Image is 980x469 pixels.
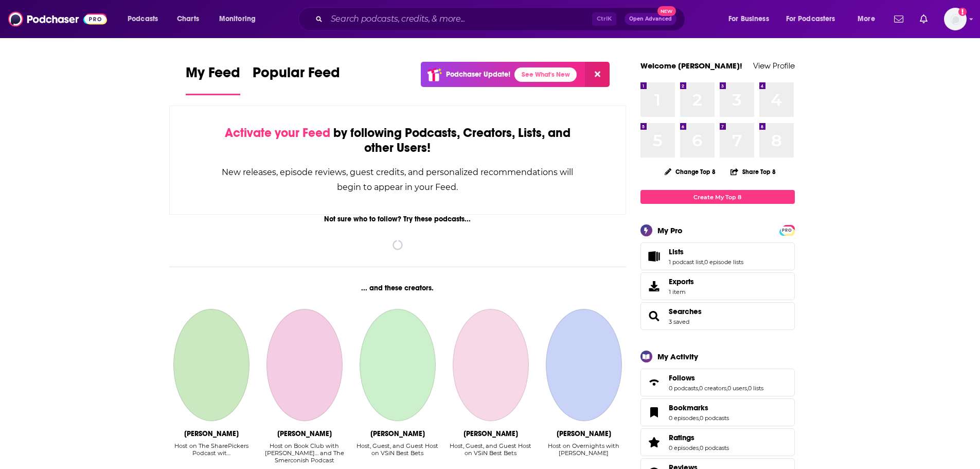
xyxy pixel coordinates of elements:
[704,258,743,266] a: 0 episode lists
[277,429,332,438] div: Michael Smerconish
[669,403,708,412] span: Bookmarks
[453,309,529,421] a: Dave Ross
[699,444,700,451] span: ,
[669,385,698,392] a: 0 podcasts
[308,7,695,31] div: Search podcasts, credits, & more...
[446,70,510,79] p: Podchaser Update!
[640,398,795,426] span: Bookmarks
[699,385,726,392] a: 0 creators
[700,444,729,451] a: 0 podcasts
[669,288,694,296] span: 1 item
[699,414,700,422] span: ,
[327,11,592,27] input: Search podcasts, credits, & more...
[225,125,330,141] span: Activate your Feed
[169,442,254,464] div: Host on The SharePickers Podcast wit…
[355,442,440,464] div: Host, Guest, and Guest Host on VSiN Best Bets
[640,242,795,270] span: Lists
[262,442,347,464] div: Host on Book Club with [PERSON_NAME]… and The Smerconish Podcast
[355,442,440,457] div: Host, Guest, and Guest Host on VSiN Best Bets
[747,385,748,392] span: ,
[669,247,743,256] a: Lists
[541,442,626,457] div: Host on Overnights with [PERSON_NAME]
[640,61,742,71] a: Welcome [PERSON_NAME]!
[781,226,793,234] a: PRO
[786,12,835,26] span: For Podcasters
[464,429,518,438] div: Dave Ross
[657,6,676,16] span: New
[541,442,626,464] div: Host on Overnights with Phil O'Neil
[557,429,611,438] div: Michael McLaren
[728,12,769,26] span: For Business
[177,12,199,26] span: Charts
[640,302,795,330] span: Searches
[850,11,888,27] button: open menu
[448,442,533,457] div: Host, Guest, and Guest Host on VSiN Best Bets
[186,64,240,95] a: My Feed
[221,165,575,195] div: New releases, episode reviews, guest credits, and personalized recommendations will begin to appe...
[128,12,158,26] span: Podcasts
[669,318,689,325] a: 3 saved
[779,11,850,27] button: open menu
[221,126,575,155] div: by following Podcasts, Creators, Lists, and other Users!
[169,215,627,223] div: Not sure who to follow? Try these podcasts...
[669,247,684,256] span: Lists
[669,433,694,442] span: Ratings
[640,428,795,456] span: Ratings
[748,385,763,392] a: 0 lists
[753,61,795,71] a: View Profile
[669,433,729,442] a: Ratings
[726,385,727,392] span: ,
[120,11,171,27] button: open menu
[944,8,967,30] img: User Profile
[727,385,747,392] a: 0 users
[669,277,694,286] span: Exports
[253,64,340,88] span: Popular Feed
[546,309,622,421] a: Michael McLaren
[8,9,107,29] img: Podchaser - Follow, Share and Rate Podcasts
[698,385,699,392] span: ,
[514,67,577,82] a: See What's New
[700,414,729,422] a: 0 podcasts
[644,309,665,323] a: Searches
[253,64,340,95] a: Popular Feed
[173,309,250,421] a: Justin Waite
[640,369,795,396] span: Follows
[944,8,967,30] span: Logged in as ncannella
[592,12,616,26] span: Ctrl K
[721,11,782,27] button: open menu
[625,13,676,25] button: Open AdvancedNew
[781,227,793,234] span: PRO
[644,279,665,293] span: Exports
[703,258,704,266] span: ,
[212,11,269,27] button: open menu
[669,258,703,266] a: 1 podcast list
[669,444,699,451] a: 0 episodes
[944,8,967,30] button: Show profile menu
[170,11,205,27] a: Charts
[629,16,672,22] span: Open Advanced
[219,12,256,26] span: Monitoring
[360,309,436,421] a: Wes Reynolds
[644,375,665,390] a: Follows
[669,373,695,383] span: Follows
[644,435,665,449] a: Ratings
[657,352,698,361] div: My Activity
[644,249,665,264] a: Lists
[916,10,932,28] a: Show notifications dropdown
[669,307,702,316] a: Searches
[262,442,347,464] div: Host on Book Club with Michael Smerc… and The Smerconish Podcast
[669,403,729,412] a: Bookmarks
[184,429,239,438] div: Justin Waite
[186,64,240,88] span: My Feed
[858,12,875,26] span: More
[669,414,699,422] a: 0 episodes
[669,373,763,383] a: Follows
[169,284,627,292] div: ... and these creators.
[658,165,722,178] button: Change Top 8
[640,190,795,204] a: Create My Top 8
[730,162,776,182] button: Share Top 8
[448,442,533,464] div: Host, Guest, and Guest Host on VSiN Best Bets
